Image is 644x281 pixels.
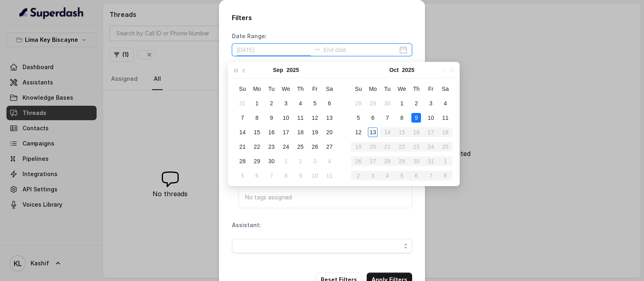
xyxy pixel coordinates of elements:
[322,154,336,168] td: 2025-10-04
[245,193,405,201] p: No tags assigned
[281,127,291,137] div: 17
[235,82,250,96] th: Su
[308,82,322,96] th: Fr
[235,96,250,111] td: 2025-08-31
[353,113,363,123] div: 5
[310,156,320,166] div: 3
[351,125,365,139] td: 2025-10-12
[237,98,247,108] div: 31
[324,98,334,108] div: 6
[279,168,293,183] td: 2025-10-08
[281,113,291,123] div: 10
[237,142,247,152] div: 21
[353,98,363,108] div: 28
[382,113,392,123] div: 7
[322,96,336,111] td: 2025-09-06
[389,62,398,78] button: Oct
[279,139,293,154] td: 2025-09-24
[397,113,407,123] div: 8
[237,113,247,123] div: 7
[237,156,247,166] div: 28
[266,171,276,180] div: 7
[308,139,322,154] td: 2025-09-26
[264,96,279,111] td: 2025-09-02
[365,125,380,139] td: 2025-10-13
[314,46,320,52] span: swap-right
[365,82,380,96] th: Mo
[250,111,264,125] td: 2025-09-08
[322,168,336,183] td: 2025-10-11
[295,98,305,108] div: 4
[281,142,291,152] div: 24
[252,113,262,123] div: 8
[266,113,276,123] div: 9
[250,139,264,154] td: 2025-09-22
[293,125,308,139] td: 2025-09-18
[310,113,320,123] div: 12
[368,98,378,108] div: 29
[235,125,250,139] td: 2025-09-14
[308,154,322,168] td: 2025-10-03
[402,62,414,78] button: 2025
[279,111,293,125] td: 2025-09-10
[368,127,378,137] div: 13
[423,111,438,125] td: 2025-10-10
[250,82,264,96] th: Mo
[232,221,261,229] p: Assistant:
[308,125,322,139] td: 2025-09-19
[264,139,279,154] td: 2025-09-23
[394,82,409,96] th: We
[295,171,305,180] div: 9
[310,98,320,108] div: 5
[411,98,421,108] div: 2
[279,154,293,168] td: 2025-10-01
[250,125,264,139] td: 2025-09-15
[365,96,380,111] td: 2025-09-29
[310,127,320,137] div: 19
[252,142,262,152] div: 22
[426,113,436,123] div: 10
[397,98,407,108] div: 1
[438,96,452,111] td: 2025-10-04
[438,82,452,96] th: Sa
[380,82,394,96] th: Tu
[295,113,305,123] div: 11
[293,82,308,96] th: Th
[295,156,305,166] div: 2
[264,125,279,139] td: 2025-09-16
[235,154,250,168] td: 2025-09-28
[409,82,423,96] th: Th
[295,127,305,137] div: 18
[324,142,334,152] div: 27
[281,156,291,166] div: 1
[322,139,336,154] td: 2025-09-27
[293,154,308,168] td: 2025-10-02
[380,96,394,111] td: 2025-09-30
[380,111,394,125] td: 2025-10-07
[279,96,293,111] td: 2025-09-03
[409,111,423,125] td: 2025-10-09
[426,98,436,108] div: 3
[324,113,334,123] div: 13
[351,82,365,96] th: Su
[440,113,450,123] div: 11
[266,156,276,166] div: 30
[281,171,291,180] div: 8
[264,154,279,168] td: 2025-09-30
[295,142,305,152] div: 25
[264,111,279,125] td: 2025-09-09
[423,96,438,111] td: 2025-10-03
[264,168,279,183] td: 2025-10-07
[322,125,336,139] td: 2025-09-20
[237,127,247,137] div: 14
[252,98,262,108] div: 1
[423,82,438,96] th: Fr
[308,96,322,111] td: 2025-09-05
[264,82,279,96] th: Tu
[266,98,276,108] div: 2
[322,111,336,125] td: 2025-09-13
[252,127,262,137] div: 15
[293,111,308,125] td: 2025-09-11
[232,32,267,40] p: Date Range:
[368,113,378,123] div: 6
